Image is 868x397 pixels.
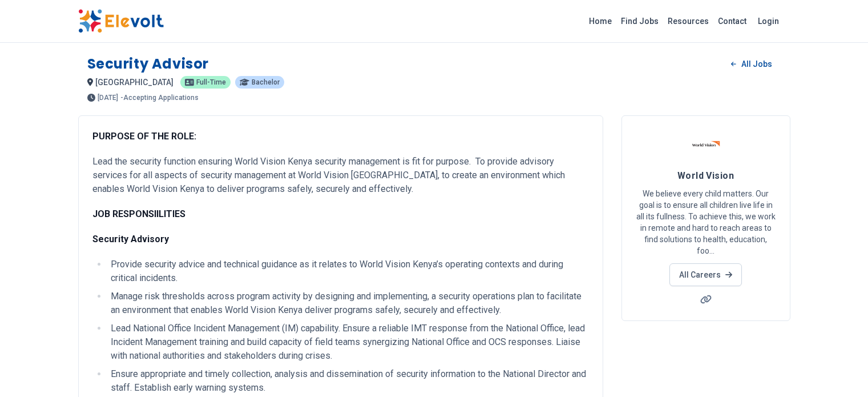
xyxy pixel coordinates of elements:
[636,188,776,256] p: We believe every child matters. Our goal is to ensure all children live life in all its fullness....
[98,94,118,101] span: [DATE]
[107,290,589,317] li: Manage risk thresholds across program activity by designing and implementing, a security operatio...
[92,208,185,219] strong: JOB RESPONSIILITIES
[87,55,209,73] h1: Security Advisor
[616,12,663,30] a: Find Jobs
[92,155,589,196] p: Lead the security function ensuring World Vision Kenya security management is fit for purpose. To...
[722,55,781,73] a: All Jobs
[107,258,589,285] li: Provide security advice and technical guidance as it relates to World Vision Kenya’s operating co...
[196,79,226,86] span: Full-time
[92,131,196,142] strong: PURPOSE OF THE ROLE:
[663,12,713,30] a: Resources
[120,94,199,101] p: - Accepting Applications
[95,78,173,87] span: [GEOGRAPHIC_DATA]
[669,263,742,286] a: All Careers
[584,12,616,30] a: Home
[78,9,164,33] img: Elevolt
[677,170,734,181] span: World Vision
[92,234,169,244] strong: Security Advisory
[107,367,589,395] li: Ensure appropriate and timely collection, analysis and dissemination of security information to t...
[692,130,720,158] img: World Vision
[107,322,589,363] li: Lead National Office Incident Management (IM) capability. Ensure a reliable IMT response from the...
[751,10,786,33] a: Login
[713,12,751,30] a: Contact
[252,79,280,86] span: Bachelor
